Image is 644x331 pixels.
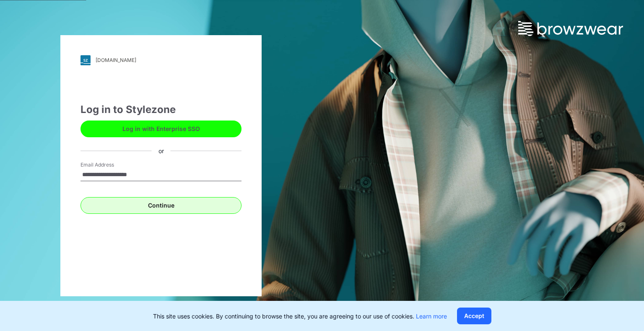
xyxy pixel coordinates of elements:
[457,308,491,324] button: Accept
[80,55,91,65] img: svg+xml;base64,PHN2ZyB3aWR0aD0iMjgiIGhlaWdodD0iMjgiIHZpZXdCb3g9IjAgMCAyOCAyOCIgZmlsbD0ibm9uZSIgeG...
[80,55,241,65] a: [DOMAIN_NAME]
[80,161,139,169] label: Email Address
[80,197,241,214] button: Continue
[152,146,171,155] div: or
[96,57,136,63] div: [DOMAIN_NAME]
[80,102,241,117] div: Log in to Stylezone
[80,121,241,137] button: Log in with Enterprise SSO
[416,313,447,320] a: Learn more
[518,21,623,36] img: browzwear-logo.73288ffb.svg
[153,312,447,321] p: This site uses cookies. By continuing to browse the site, you are agreeing to our use of cookies.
